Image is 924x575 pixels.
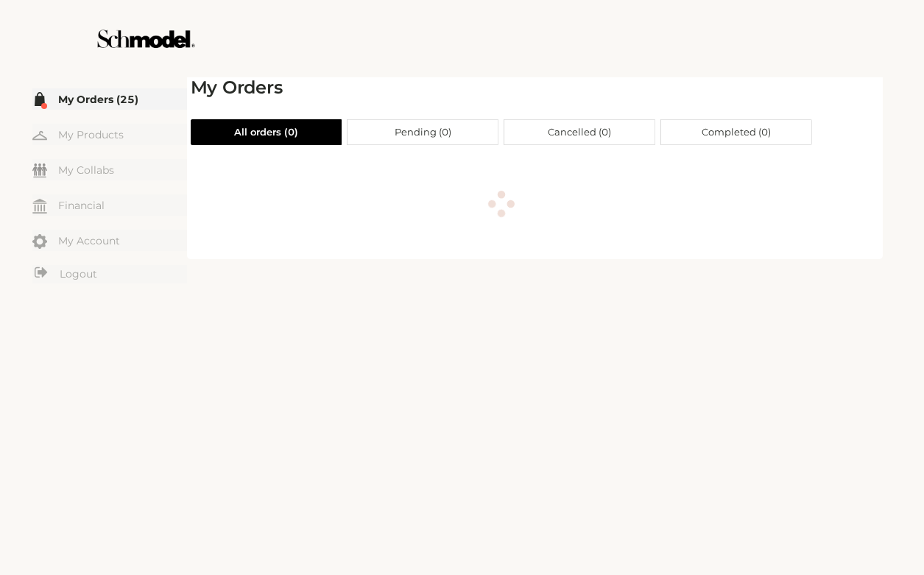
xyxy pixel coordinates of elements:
a: My Account [32,230,187,251]
span: Cancelled ( 0 ) [548,120,611,144]
span: All orders ( 0 ) [234,120,298,144]
div: Menu [32,88,187,286]
h2: My Orders [191,77,812,99]
img: my-friends.svg [32,163,47,177]
a: My Products [32,124,187,145]
a: Financial [32,194,187,216]
img: my-hanger.svg [32,128,47,143]
a: My Collabs [32,159,187,180]
span: Pending ( 0 ) [395,120,451,144]
img: my-order.svg [32,92,47,107]
a: My Orders (25) [32,88,187,110]
img: my-account.svg [32,234,47,249]
a: Logout [32,265,187,283]
img: my-financial.svg [32,199,47,214]
span: Completed ( 0 ) [702,120,771,144]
